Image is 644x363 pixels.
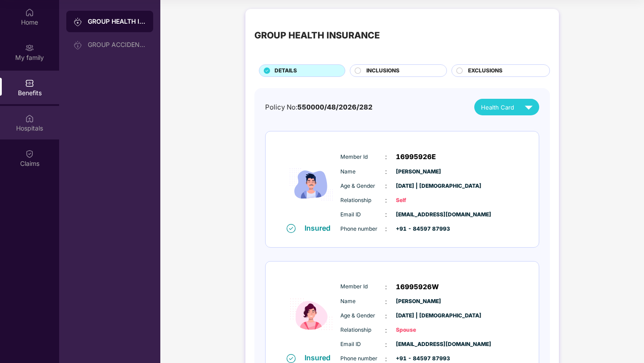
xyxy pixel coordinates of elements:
[385,340,387,350] span: :
[305,224,336,232] div: Insured
[305,353,336,362] div: Insured
[73,41,82,50] img: svg+xml;base64,PHN2ZyB3aWR0aD0iMjAiIGhlaWdodD0iMjAiIHZpZXdCb3g9IjAgMCAyMCAyMCIgZmlsbD0ibm9uZSIgeG...
[366,67,399,75] span: INCLUSIONS
[340,340,385,349] span: Email ID
[396,225,441,233] span: +91 - 84597 87993
[396,340,441,349] span: [EMAIL_ADDRESS][DOMAIN_NAME]
[254,29,380,42] div: GROUP HEALTH INSURANCE
[340,355,385,363] span: Phone number
[340,297,385,306] span: Name
[25,8,34,17] img: svg+xml;base64,PHN2ZyBpZD0iSG9tZSIgeG1sbnM9Imh0dHA6Ly93d3cudzMub3JnLzIwMDAvc3ZnIiB3aWR0aD0iMjAiIG...
[284,146,338,223] img: icon
[284,276,338,353] img: icon
[385,325,387,335] span: :
[396,211,441,219] span: [EMAIL_ADDRESS][DOMAIN_NAME]
[275,67,297,75] span: DETAILS
[396,355,441,363] span: +91 - 84597 87993
[385,224,387,234] span: :
[73,17,82,26] img: svg+xml;base64,PHN2ZyB3aWR0aD0iMjAiIGhlaWdodD0iMjAiIHZpZXdCb3g9IjAgMCAyMCAyMCIgZmlsbD0ibm9uZSIgeG...
[88,41,146,48] div: GROUP ACCIDENTAL INSURANCE
[340,153,385,161] span: Member Id
[396,282,439,292] span: 16995926W
[25,43,34,52] img: svg+xml;base64,PHN2ZyB3aWR0aD0iMjAiIGhlaWdodD0iMjAiIHZpZXdCb3g9IjAgMCAyMCAyMCIgZmlsbD0ibm9uZSIgeG...
[396,297,441,306] span: [PERSON_NAME]
[340,168,385,176] span: Name
[340,196,385,205] span: Relationship
[474,99,539,115] button: Health Card
[385,152,387,162] span: :
[340,211,385,219] span: Email ID
[340,283,385,291] span: Member Id
[396,182,441,190] span: [DATE] | [DEMOGRAPHIC_DATA]
[396,312,441,320] span: [DATE] | [DEMOGRAPHIC_DATA]
[385,297,387,307] span: :
[396,326,441,334] span: Spouse
[88,17,146,26] div: GROUP HEALTH INSURANCE
[385,311,387,321] span: :
[385,210,387,219] span: :
[265,102,373,113] div: Policy No:
[340,312,385,320] span: Age & Gender
[396,196,441,205] span: Self
[340,182,385,190] span: Age & Gender
[340,326,385,334] span: Relationship
[340,225,385,233] span: Phone number
[385,282,387,292] span: :
[287,354,296,363] img: svg+xml;base64,PHN2ZyB4bWxucz0iaHR0cDovL3d3dy53My5vcmcvMjAwMC9zdmciIHdpZHRoPSIxNiIgaGVpZ2h0PSIxNi...
[521,99,537,115] img: svg+xml;base64,PHN2ZyB4bWxucz0iaHR0cDovL3d3dy53My5vcmcvMjAwMC9zdmciIHZpZXdCb3g9IjAgMCAyNCAyNCIgd2...
[297,103,373,111] span: 550000/48/2026/282
[25,79,34,88] img: svg+xml;base64,PHN2ZyBpZD0iQmVuZWZpdHMiIHhtbG5zPSJodHRwOi8vd3d3LnczLm9yZy8yMDAwL3N2ZyIgd2lkdGg9Ij...
[385,167,387,177] span: :
[287,224,296,233] img: svg+xml;base64,PHN2ZyB4bWxucz0iaHR0cDovL3d3dy53My5vcmcvMjAwMC9zdmciIHdpZHRoPSIxNiIgaGVpZ2h0PSIxNi...
[385,181,387,191] span: :
[468,67,502,75] span: EXCLUSIONS
[25,114,34,123] img: svg+xml;base64,PHN2ZyBpZD0iSG9zcGl0YWxzIiB4bWxucz0iaHR0cDovL3d3dy53My5vcmcvMjAwMC9zdmciIHdpZHRoPS...
[25,149,34,158] img: svg+xml;base64,PHN2ZyBpZD0iQ2xhaW0iIHhtbG5zPSJodHRwOi8vd3d3LnczLm9yZy8yMDAwL3N2ZyIgd2lkdGg9IjIwIi...
[385,195,387,205] span: :
[396,152,436,162] span: 16995926E
[396,168,441,176] span: [PERSON_NAME]
[481,103,514,112] span: Health Card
